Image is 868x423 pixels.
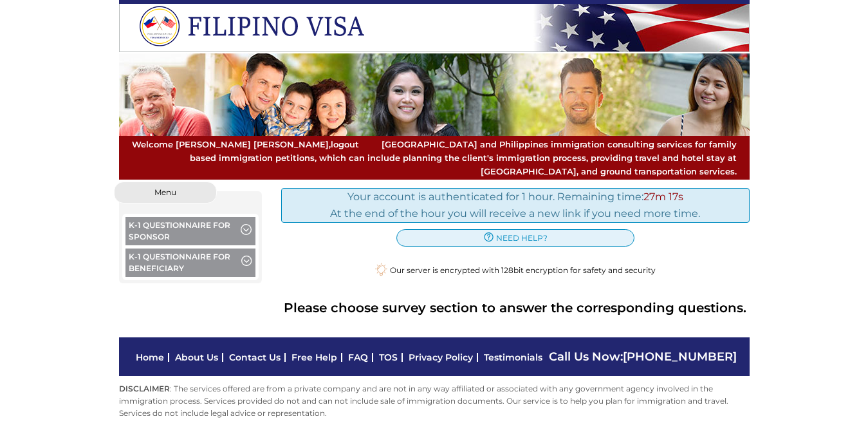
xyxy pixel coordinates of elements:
[125,217,256,249] button: K-1 Questionnaire for Sponsor
[132,138,737,178] span: [GEOGRAPHIC_DATA] and Philippines immigration consulting services for family based immigration pe...
[175,352,218,363] a: About Us
[136,352,164,363] a: Home
[284,297,746,318] b: Please choose survey section to answer the corresponding questions.
[348,352,368,363] a: FAQ
[229,352,281,363] a: Contact Us
[125,249,256,280] button: K-1 Questionnaire for Beneficiary
[396,229,634,247] a: need help?
[496,232,548,244] span: need help?
[331,139,359,149] a: logout
[484,352,542,363] a: Testimonials
[114,182,217,203] button: Menu
[379,352,398,363] a: TOS
[549,350,737,364] span: Call Us Now:
[132,138,359,151] span: Welcome [PERSON_NAME] [PERSON_NAME],
[390,264,656,276] span: Our server is encrypted with 128bit encryption for safety and security
[291,352,337,363] a: Free Help
[154,189,176,196] span: Menu
[623,350,737,364] a: [PHONE_NUMBER]
[119,384,170,393] strong: DISCLAIMER
[643,191,683,203] span: 27m 17s
[281,188,750,222] div: Your account is authenticated for 1 hour. Remaining time: At the end of the hour you will receive...
[409,352,473,363] a: Privacy Policy
[119,382,750,420] p: : The services offered are from a private company and are not in any way affiliated or associated...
